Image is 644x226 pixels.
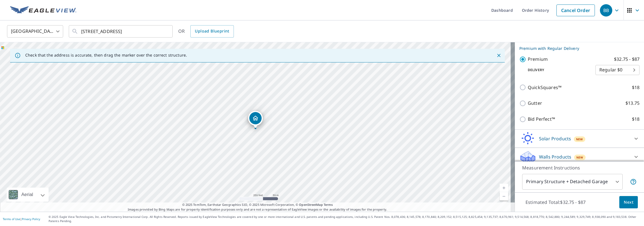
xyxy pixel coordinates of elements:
span: New [576,155,583,160]
span: Next [624,199,633,206]
p: Premium [528,56,548,63]
p: © 2025 Eagle View Technologies, Inc. and Pictometry International Corp. All Rights Reserved. Repo... [49,215,641,223]
a: OpenStreetMap [299,202,323,207]
p: Gutter [528,100,542,107]
a: Terms [324,202,333,207]
div: OR [178,25,234,38]
input: Search by address or latitude-longitude [81,24,161,39]
div: Walls ProductsNew [519,150,640,164]
div: [GEOGRAPHIC_DATA] [7,24,63,39]
p: QuickSquares™ [528,84,561,91]
p: $18 [632,116,640,123]
p: Premium with Regular Delivery [519,45,633,51]
img: EV Logo [10,6,76,15]
div: Primary Structure + Detached Garage [522,174,623,190]
a: Current Level 17, Zoom Out [500,192,508,201]
a: Upload Blueprint [190,25,234,38]
p: $13.75 [625,100,640,107]
div: Solar ProductsNew [519,132,640,145]
span: Upload Blueprint [195,28,229,35]
p: $32.75 - $87 [614,56,640,63]
span: Your report will include the primary structure and a detached garage if one exists. [630,178,637,185]
a: Terms of Use [3,217,20,221]
div: Dropped pin, building 1, Residential property, 1579 S Krameria St Denver, CO 80224 [248,111,263,128]
p: Delivery [519,67,595,73]
p: Check that the address is accurate, then drag the marker over the correct structure. [25,53,187,58]
p: Measurement Instructions [522,164,637,171]
p: Walls Products [539,153,571,160]
span: © 2025 TomTom, Earthstar Geographics SIO, © 2025 Microsoft Corporation, © [182,202,333,207]
p: $18 [632,84,640,91]
div: Aerial [20,188,35,202]
div: Regular $0 [595,62,640,78]
p: Solar Products [539,135,571,142]
span: New [576,137,583,141]
div: Aerial [7,188,49,202]
a: Cancel Order [556,4,595,16]
p: | [3,217,40,221]
a: Current Level 17, Zoom In [500,184,508,192]
p: Estimated Total: $32.75 - $87 [521,196,590,208]
a: Privacy Policy [22,217,40,221]
p: Bid Perfect™ [528,116,555,123]
button: Close [495,52,503,59]
button: Next [619,196,638,209]
div: BB [600,4,612,17]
